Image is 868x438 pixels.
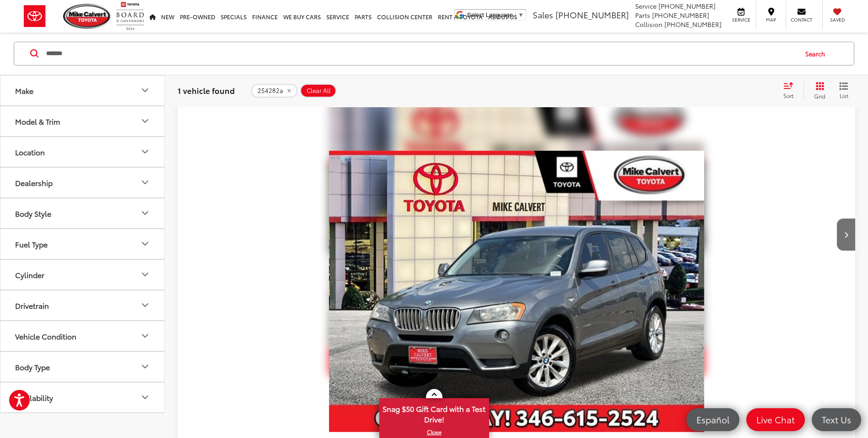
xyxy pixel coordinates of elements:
button: Select sort value [779,82,803,100]
div: Drivetrain [140,300,151,311]
button: Clear All [300,84,336,98]
button: CylinderCylinder [0,260,165,290]
div: Cylinder [140,269,151,280]
input: Search by Make, Model, or Keyword [45,43,797,65]
button: MakeMake [0,76,165,105]
span: 254282a [258,87,283,94]
button: AvailabilityAvailability [0,383,165,412]
img: Mike Calvert Toyota [63,4,112,29]
div: Body Type [15,362,50,371]
span: Parts [635,11,650,20]
span: Service [635,1,657,11]
span: Map [761,16,781,23]
div: Dealership [140,177,151,188]
button: DealershipDealership [0,168,165,197]
div: Drivetrain [15,301,49,310]
span: Grid [814,92,825,100]
button: Search [797,42,838,65]
button: List View [832,82,855,100]
span: Saved [827,16,847,23]
div: Vehicle Condition [15,332,76,340]
div: Availability [15,393,53,402]
button: Grid View [803,82,832,100]
a: Text Us [812,408,861,431]
div: Location [15,148,45,156]
a: Español [686,408,739,431]
button: Vehicle ConditionVehicle Condition [0,321,165,351]
span: Collision [635,20,663,29]
span: Clear All [307,87,331,94]
span: List [839,92,848,99]
div: Availability [140,392,151,403]
button: Body StyleBody Style [0,198,165,228]
div: Body Type [140,361,151,372]
button: Model & TrimModel & Trim [0,106,165,136]
div: Make [140,85,151,96]
div: Cylinder [15,270,44,279]
span: Contact [791,16,812,23]
button: Body TypeBody Type [0,352,165,382]
span: Español [692,414,734,425]
span: Text Us [817,414,856,425]
button: DrivetrainDrivetrain [0,290,165,320]
span: Sort [783,92,793,99]
div: Make [15,86,33,95]
div: Model & Trim [140,116,151,127]
span: [PHONE_NUMBER] [652,11,709,20]
div: Model & Trim [15,117,60,126]
div: Body Style [140,208,151,219]
span: [PHONE_NUMBER] [658,1,716,11]
span: [PHONE_NUMBER] [664,20,722,29]
button: Fuel TypeFuel Type [0,229,165,259]
div: Body Style [15,209,51,218]
span: Service [731,16,751,23]
img: 2014 BMW X3 xDrive28i [329,151,704,433]
div: Location [140,147,151,158]
span: ▼ [518,11,524,18]
div: Fuel Type [15,240,48,248]
span: Snag $50 Gift Card with a Test Drive! [380,399,488,427]
div: Fuel Type [140,239,151,250]
div: Vehicle Condition [140,331,151,342]
button: Next image [837,219,855,251]
span: Sales [533,9,553,21]
a: Live Chat [746,408,805,431]
button: remove 254282a [251,84,297,98]
button: LocationLocation [0,137,165,167]
div: Dealership [15,178,53,187]
span: Live Chat [752,414,799,425]
span: [PHONE_NUMBER] [555,9,629,21]
span: 1 vehicle found [178,85,235,96]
